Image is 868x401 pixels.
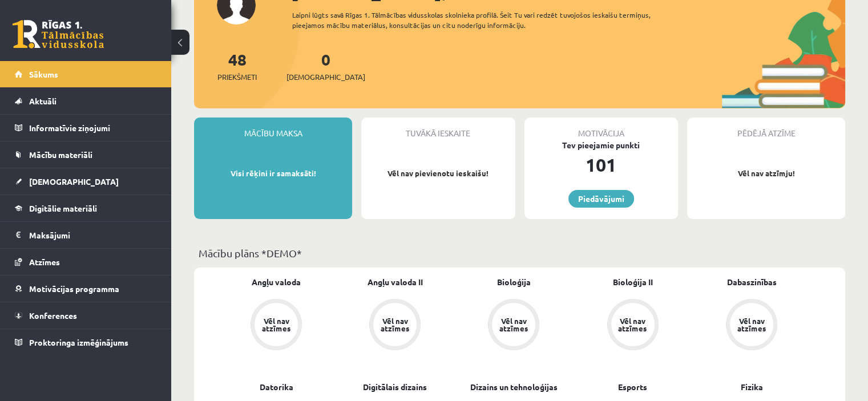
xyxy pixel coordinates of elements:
span: Digitālie materiāli [29,203,97,213]
div: Pēdējā atzīme [687,118,845,139]
a: Proktoringa izmēģinājums [15,329,157,355]
div: Motivācija [524,118,678,139]
span: Sākums [29,69,58,79]
span: Proktoringa izmēģinājums [29,337,128,347]
span: [DEMOGRAPHIC_DATA] [29,176,119,187]
div: 101 [524,151,678,179]
a: Esports [618,381,647,393]
legend: Maksājumi [29,222,157,248]
span: Konferences [29,310,77,321]
div: Vēl nav atzīmes [736,317,768,332]
span: Mācību materiāli [29,149,92,160]
span: Motivācijas programma [29,283,119,294]
a: Digitālais dizains [363,381,427,393]
a: Digitālie materiāli [15,195,157,221]
div: Vēl nav atzīmes [498,317,530,332]
a: Bioloģija II [613,276,653,288]
a: Sākums [15,61,157,87]
a: [DEMOGRAPHIC_DATA] [15,168,157,195]
span: Aktuāli [29,96,56,106]
a: Vēl nav atzīmes [336,299,454,353]
a: Bioloģija [497,276,531,288]
a: Mācību materiāli [15,141,157,168]
a: 48Priekšmeti [217,49,257,83]
a: Atzīmes [15,249,157,275]
span: Priekšmeti [217,71,257,83]
a: Vēl nav atzīmes [217,299,336,353]
a: Informatīvie ziņojumi [15,115,157,141]
legend: Informatīvie ziņojumi [29,115,157,141]
div: Mācību maksa [194,118,352,139]
a: Maksājumi [15,222,157,248]
a: 0[DEMOGRAPHIC_DATA] [286,49,365,83]
a: Angļu valoda [252,276,301,288]
p: Vēl nav atzīmju! [693,168,839,179]
p: Mācību plāns *DEMO* [199,245,841,261]
a: Fizika [740,381,762,393]
a: Konferences [15,302,157,329]
a: Rīgas 1. Tālmācības vidusskola [13,20,104,48]
div: Tev pieejamie punkti [524,139,678,151]
a: Vēl nav atzīmes [574,299,692,353]
a: Angļu valoda II [368,276,423,288]
p: Visi rēķini ir samaksāti! [200,168,346,179]
div: Vēl nav atzīmes [379,317,411,332]
a: Vēl nav atzīmes [454,299,573,353]
a: Piedāvājumi [568,190,634,208]
div: Tuvākā ieskaite [361,118,515,139]
a: Vēl nav atzīmes [692,299,811,353]
div: Vēl nav atzīmes [260,317,292,332]
a: Aktuāli [15,88,157,114]
span: [DEMOGRAPHIC_DATA] [286,71,365,83]
p: Vēl nav pievienotu ieskaišu! [367,168,509,179]
a: Dabaszinības [726,276,776,288]
a: Motivācijas programma [15,276,157,302]
span: Atzīmes [29,257,60,267]
div: Vēl nav atzīmes [617,317,649,332]
a: Datorika [260,381,293,393]
div: Laipni lūgts savā Rīgas 1. Tālmācības vidusskolas skolnieka profilā. Šeit Tu vari redzēt tuvojošo... [292,10,683,30]
a: Dizains un tehnoloģijas [470,381,558,393]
